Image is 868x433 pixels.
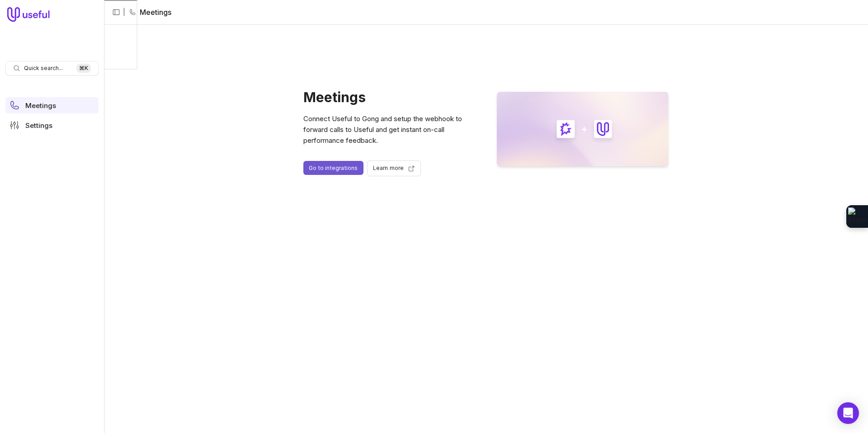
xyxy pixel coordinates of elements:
button: Collapse sidebar [109,5,123,19]
img: Extension Icon [848,207,866,226]
a: Learn more [367,160,421,176]
a: Go to integrations [303,161,363,175]
span: Quick search... [24,65,63,72]
a: Meetings [5,97,99,113]
span: Meetings [25,102,56,109]
div: Open Intercom Messenger [837,402,859,424]
li: Meetings [129,7,171,18]
h1: Meetings [303,92,475,103]
p: Connect Useful to Gong and setup the webhook to forward calls to Useful and get instant on-call p... [303,113,475,146]
a: Settings [5,117,99,133]
span: Settings [25,122,52,129]
span: | [123,7,125,18]
kbd: ⌘ K [76,64,91,73]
